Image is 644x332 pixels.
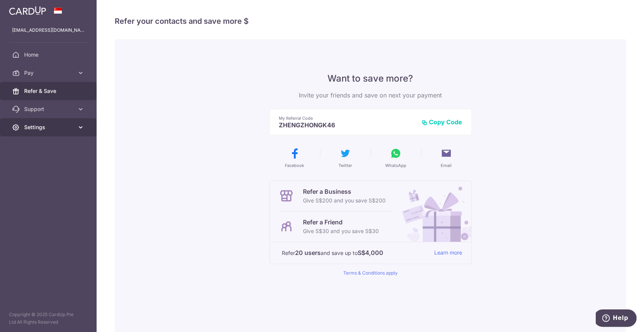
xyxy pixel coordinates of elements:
[424,147,469,168] button: Email
[269,91,472,100] p: Invite your friends and save on next your payment
[385,162,406,168] span: WhatsApp
[9,6,46,15] img: CardUp
[395,181,471,242] img: Refer
[596,309,636,328] iframe: Opens a widget where you can find more information
[303,218,379,227] p: Refer a Friend
[323,147,367,168] button: Twitter
[24,87,74,95] span: Refer & Save
[441,162,452,168] span: Email
[338,162,352,168] span: Twitter
[434,248,462,258] a: Learn more
[303,227,379,236] p: Give S$30 and you save S$30
[285,162,304,168] span: Facebook
[373,147,418,168] button: WhatsApp
[269,73,472,85] p: Want to save more?
[272,147,317,168] button: Facebook
[303,187,386,196] p: Refer a Business
[24,51,74,59] span: Home
[421,118,462,126] button: Copy Code
[279,121,415,129] p: ZHENGZHONGK46
[295,248,321,257] strong: 20 users
[17,5,32,12] span: Help
[303,196,386,205] p: Give S$200 and you save S$200
[115,15,626,27] h4: Refer your contacts and save more $
[282,248,428,258] p: Refer and save up to
[343,270,398,276] a: Terms & Conditions apply
[24,105,74,113] span: Support
[24,124,74,131] span: Settings
[358,248,383,257] strong: S$4,000
[279,115,415,121] p: My Referral Code
[12,26,85,34] p: [EMAIL_ADDRESS][DOMAIN_NAME]
[24,69,74,77] span: Pay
